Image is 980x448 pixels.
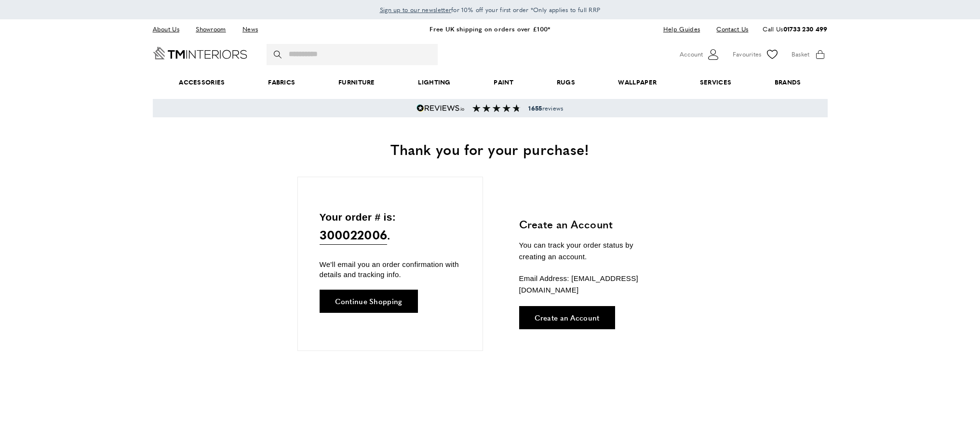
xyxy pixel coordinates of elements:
[320,225,388,245] span: 300022006
[519,306,615,329] a: Create an Account
[157,68,246,97] span: Accessories
[335,297,403,305] span: Continue Shopping
[390,139,589,159] span: Thank you for your purchase!
[597,68,678,97] a: Wallpaper
[680,49,703,59] span: Account
[656,23,707,36] a: Help Guides
[763,24,827,34] p: Call Us
[274,44,283,65] button: Search
[535,68,597,97] a: Rugs
[188,23,233,36] a: Showroom
[733,49,762,59] span: Favourites
[678,68,753,97] a: Services
[528,104,563,112] span: reviews
[320,290,418,313] a: Continue Shopping
[320,259,461,280] p: We'll email you an order confirmation with details and tracking info.
[519,217,661,232] h3: Create an Account
[472,104,521,112] img: Reviews section
[380,5,452,14] a: Sign up to our newsletter
[783,24,828,33] a: 01733 230 499
[246,68,317,97] a: Fabrics
[519,273,661,296] p: Email Address: [EMAIL_ADDRESS][DOMAIN_NAME]
[235,23,265,36] a: News
[535,314,600,321] span: Create an Account
[380,5,601,14] span: for 10% off your first order *Only applies to full RRP
[153,23,187,36] a: About Us
[472,68,535,97] a: Paint
[519,239,661,263] p: You can track your order status by creating an account.
[416,104,465,112] img: Reviews.io 5 stars
[397,68,472,97] a: Lighting
[733,47,779,62] a: Favourites
[680,47,721,62] button: Customer Account
[753,68,822,97] a: Brands
[153,47,247,59] a: Go to Home page
[709,23,748,36] a: Contact Us
[317,68,396,97] a: Furniture
[430,24,550,33] a: Free UK shipping on orders over £100*
[320,209,461,245] p: Your order # is: .
[528,104,542,112] strong: 1655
